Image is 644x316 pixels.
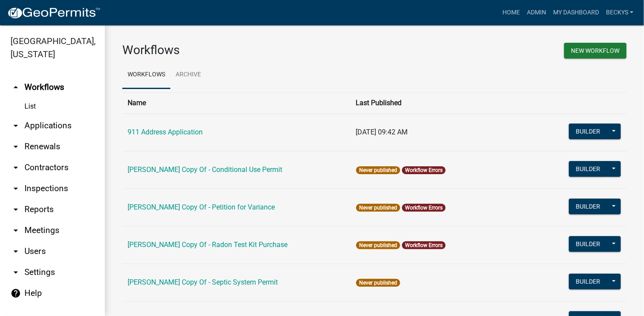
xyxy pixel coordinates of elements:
[356,204,400,212] span: Never published
[569,124,607,139] button: Builder
[356,128,408,136] span: [DATE] 09:42 AM
[405,167,443,173] a: Workflow Errors
[356,241,400,249] span: Never published
[122,92,351,113] th: Name
[550,4,602,21] a: My Dashboard
[10,141,21,152] i: arrow_drop_down
[10,288,21,299] i: help
[523,4,550,21] a: Admin
[569,161,607,177] button: Builder
[122,61,170,89] a: Workflows
[569,274,607,289] button: Builder
[564,43,627,58] button: New Workflow
[10,204,21,215] i: arrow_drop_down
[405,242,443,248] a: Workflow Errors
[569,199,607,214] button: Builder
[10,162,21,173] i: arrow_drop_down
[128,203,275,211] a: [PERSON_NAME] Copy Of - Petition for Variance
[351,92,551,113] th: Last Published
[10,246,21,257] i: arrow_drop_down
[10,183,21,194] i: arrow_drop_down
[10,120,21,131] i: arrow_drop_down
[356,166,400,174] span: Never published
[10,267,21,278] i: arrow_drop_down
[170,61,206,89] a: Archive
[128,240,287,249] a: [PERSON_NAME] Copy Of - Radon Test Kit Purchase
[405,205,443,211] a: Workflow Errors
[499,4,523,21] a: Home
[10,82,21,93] i: arrow_drop_up
[128,128,203,136] a: 911 Address Application
[569,236,607,252] button: Builder
[356,279,400,287] span: Never published
[10,225,21,236] i: arrow_drop_down
[122,43,368,58] h3: Workflows
[128,278,278,286] a: [PERSON_NAME] Copy Of - Septic System Permit
[128,165,282,174] a: [PERSON_NAME] Copy Of - Conditional Use Permit
[602,4,637,21] a: beckys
